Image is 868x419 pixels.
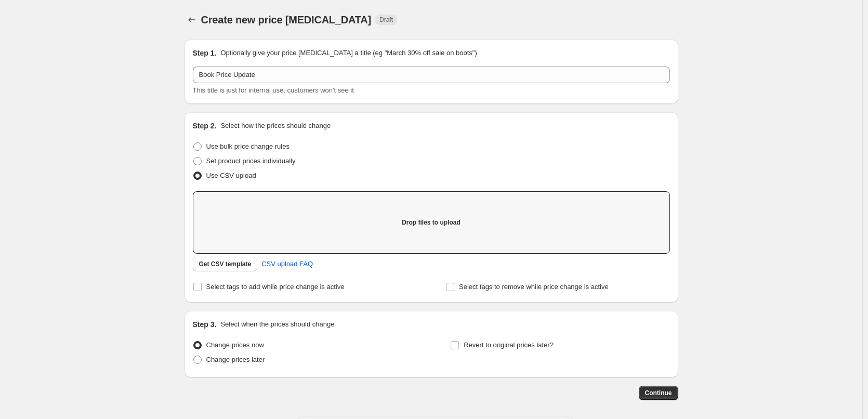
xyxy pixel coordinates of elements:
span: Create new price [MEDICAL_DATA] [201,14,372,25]
span: Select tags to remove while price change is active [459,283,609,291]
h2: Step 1. [193,48,217,58]
span: Add files [418,218,444,227]
span: Select tags to add while price change is active [206,283,345,291]
span: Use bulk price change rules [206,142,290,150]
p: Optionally give your price [MEDICAL_DATA] a title (eg "March 30% off sale on boots") [220,48,477,58]
button: Continue [639,386,678,400]
span: Change prices now [206,341,264,349]
a: CSV upload FAQ [255,256,319,272]
input: 30% off holiday sale [193,67,670,83]
span: Continue [645,389,672,397]
span: Revert to original prices later? [464,341,554,349]
h2: Step 2. [193,121,217,131]
button: Get CSV template [193,257,258,271]
button: Add files [412,215,451,230]
span: Get CSV template [199,260,252,268]
span: This title is just for internal use, customers won't see it [193,86,354,94]
button: Price change jobs [185,12,199,27]
p: Select how the prices should change [220,121,331,131]
p: Select when the prices should change [220,319,334,330]
span: Set product prices individually [206,157,296,165]
span: CSV upload FAQ [261,259,313,269]
span: Draft [379,16,393,24]
h2: Step 3. [193,319,217,330]
span: Use CSV upload [206,172,256,179]
span: Change prices later [206,356,265,363]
